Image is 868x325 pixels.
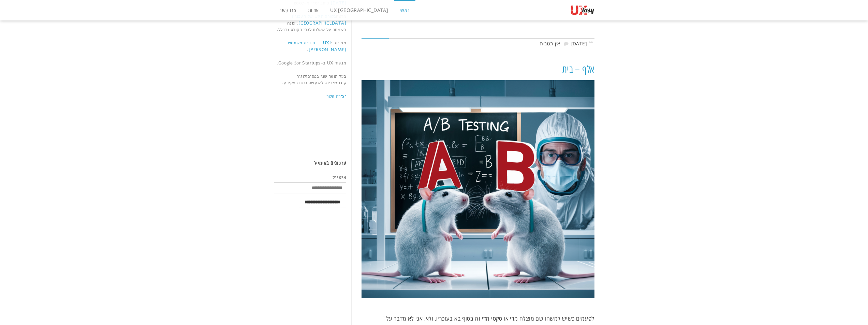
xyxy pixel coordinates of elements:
[400,7,410,13] span: ראשי
[274,107,346,151] iframe: fb:page Facebook Social Plugin
[279,7,296,13] span: צרו קשר
[571,5,594,15] img: UXtasy
[330,7,388,13] span: UX [GEOGRAPHIC_DATA]
[274,174,347,180] label: אימייל
[288,40,346,53] a: UXI -- חוויית משתמש [PERSON_NAME]
[571,40,594,47] time: [DATE]
[314,160,346,167] span: עדכונים באימייל
[562,64,594,75] a: אלף – בית
[326,93,346,99] a: יצירת קשר
[292,13,346,26] a: בקורס הUX של הטכניון [GEOGRAPHIC_DATA]
[540,40,560,47] a: אין תגובות
[308,7,319,13] span: אודות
